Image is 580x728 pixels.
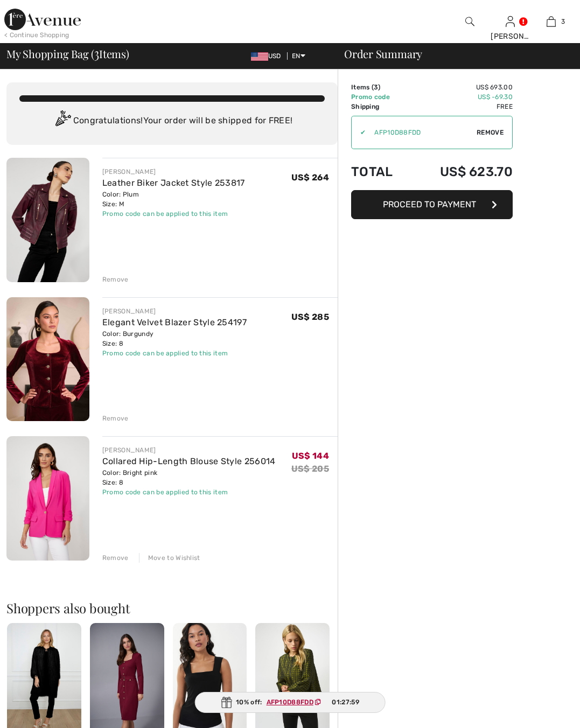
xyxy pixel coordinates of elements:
div: < Continue Shopping [4,30,69,40]
a: Elegant Velvet Blazer Style 254197 [102,317,247,327]
img: Congratulation2.svg [52,110,73,132]
img: My Bag [547,15,556,28]
span: US$ 144 [292,451,329,461]
a: 3 [532,15,571,28]
div: Promo code can be applied to this item [102,209,245,219]
td: Items ( ) [351,82,410,92]
img: Gift.svg [221,697,232,708]
span: US$ 285 [291,312,329,322]
button: Proceed to Payment [351,190,513,219]
td: US$ 623.70 [410,153,513,190]
a: Collared Hip-Length Blouse Style 256014 [102,456,276,466]
div: [PERSON_NAME] [102,167,245,177]
div: 10% off: [194,692,386,713]
img: Collared Hip-Length Blouse Style 256014 [6,436,89,561]
td: US$ 693.00 [410,82,513,92]
td: Shipping [351,102,410,111]
div: Promo code can be applied to this item [102,348,247,358]
div: Move to Wishlist [139,553,200,563]
a: Sign In [506,16,515,26]
img: US Dollar [251,52,268,61]
span: 3 [374,83,378,91]
img: Elegant Velvet Blazer Style 254197 [6,297,89,422]
a: Leather Biker Jacket Style 253817 [102,178,245,188]
div: [PERSON_NAME] [102,445,276,455]
span: Remove [477,128,504,137]
div: Remove [102,275,129,284]
div: Color: Plum Size: M [102,190,245,209]
img: 1ère Avenue [4,9,81,30]
div: Color: Bright pink Size: 8 [102,468,276,487]
div: ✔ [352,128,366,137]
ins: AFP10D88FDD [267,698,313,706]
div: Remove [102,553,129,563]
span: 01:27:59 [332,697,359,707]
td: Free [410,102,513,111]
td: US$ -69.30 [410,92,513,102]
img: My Info [506,15,515,28]
div: Remove [102,414,129,423]
span: 3 [94,46,99,60]
span: 3 [561,17,565,26]
img: search the website [465,15,474,28]
div: [PERSON_NAME] [102,306,247,316]
h2: Shoppers also bought [6,601,338,614]
span: EN [292,52,305,60]
td: Promo code [351,92,410,102]
span: USD [251,52,285,60]
div: [PERSON_NAME] [491,31,530,42]
s: US$ 205 [291,464,329,474]
span: US$ 264 [291,172,329,183]
div: Color: Burgundy Size: 8 [102,329,247,348]
input: Promo code [366,116,477,149]
div: Congratulations! Your order will be shipped for FREE! [19,110,325,132]
div: Promo code can be applied to this item [102,487,276,497]
span: My Shopping Bag ( Items) [6,48,129,59]
span: Proceed to Payment [383,199,476,209]
img: Leather Biker Jacket Style 253817 [6,158,89,282]
td: Total [351,153,410,190]
div: Order Summary [331,48,574,59]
